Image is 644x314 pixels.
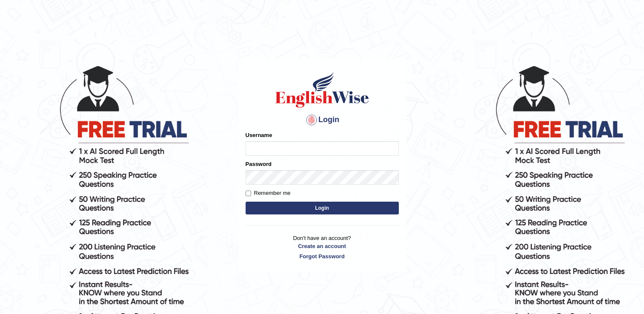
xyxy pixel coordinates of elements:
label: Username [246,131,272,139]
button: Login [246,202,399,214]
a: Forgot Password [246,252,399,260]
a: Create an account [246,242,399,250]
label: Password [246,160,272,168]
input: Remember me [246,191,251,196]
label: Remember me [246,189,291,197]
img: Logo of English Wise sign in for intelligent practice with AI [274,71,371,109]
h4: Login [246,113,399,127]
p: Don't have an account? [246,234,399,260]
